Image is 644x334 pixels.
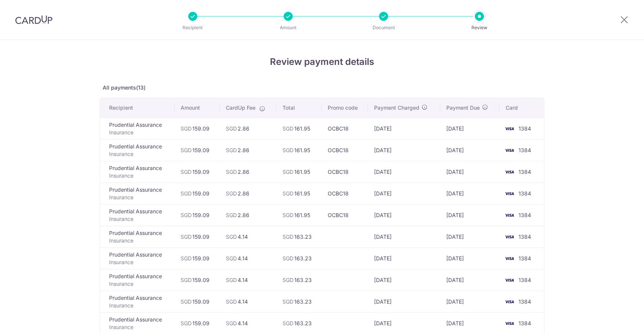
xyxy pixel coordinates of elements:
td: [DATE] [368,118,440,139]
span: SGD [181,125,192,132]
span: 1384 [519,277,531,283]
span: Payment Charged [374,104,419,112]
td: [DATE] [368,183,440,204]
span: SGD [181,320,192,326]
p: Insurance [109,150,168,158]
td: 159.09 [174,269,219,291]
td: [DATE] [440,269,500,291]
td: 4.14 [220,312,276,334]
td: Prudential Assurance [100,183,174,204]
p: Review [451,24,508,32]
img: <span class="translation_missing" title="translation missing: en.account_steps.new_confirm_form.b... [502,189,517,198]
td: [DATE] [440,139,500,161]
td: 4.14 [220,269,276,291]
td: OCBC18 [322,118,368,139]
td: [DATE] [368,226,440,247]
td: [DATE] [368,139,440,161]
p: Recipient [165,24,221,32]
span: SGD [282,190,293,197]
td: 159.09 [174,183,219,204]
td: 159.09 [174,226,219,247]
p: Insurance [109,302,168,309]
span: 1384 [519,212,531,218]
td: [DATE] [440,204,500,226]
td: Prudential Assurance [100,291,174,312]
td: Prudential Assurance [100,312,174,334]
td: 161.95 [276,183,322,204]
img: <span class="translation_missing" title="translation missing: en.account_steps.new_confirm_form.b... [502,167,517,176]
img: <span class="translation_missing" title="translation missing: en.account_steps.new_confirm_form.b... [502,124,517,133]
td: 159.09 [174,247,219,269]
td: 2.86 [220,204,276,226]
td: 161.95 [276,204,322,226]
img: CardUp [15,15,52,24]
span: SGD [181,298,192,305]
p: Insurance [109,172,168,180]
span: SGD [226,298,237,305]
td: 2.86 [220,161,276,183]
span: SGD [282,277,293,283]
td: OCBC18 [322,204,368,226]
span: 1384 [519,125,531,132]
td: [DATE] [440,118,500,139]
td: [DATE] [368,312,440,334]
img: <span class="translation_missing" title="translation missing: en.account_steps.new_confirm_form.b... [502,276,517,285]
span: SGD [181,147,192,153]
td: Prudential Assurance [100,226,174,247]
span: 1384 [519,233,531,240]
iframe: Opens a widget where you can find more information [595,311,636,330]
td: Prudential Assurance [100,204,174,226]
td: 2.86 [220,139,276,161]
span: SGD [282,125,293,132]
span: SGD [181,233,192,240]
img: <span class="translation_missing" title="translation missing: en.account_steps.new_confirm_form.b... [502,211,517,220]
td: 159.09 [174,204,219,226]
td: 163.23 [276,312,322,334]
img: <span class="translation_missing" title="translation missing: en.account_steps.new_confirm_form.b... [502,297,517,306]
td: 4.14 [220,291,276,312]
td: OCBC18 [322,139,368,161]
td: 161.95 [276,139,322,161]
td: [DATE] [440,291,500,312]
p: Document [355,24,412,32]
p: Insurance [109,215,168,223]
td: 161.95 [276,161,322,183]
td: [DATE] [440,247,500,269]
td: 159.09 [174,291,219,312]
span: SGD [282,212,293,218]
span: SGD [226,190,237,197]
td: 163.23 [276,247,322,269]
p: Insurance [109,323,168,331]
span: 1384 [519,298,531,305]
span: SGD [282,298,293,305]
span: 1384 [519,147,531,153]
p: Insurance [109,280,168,288]
img: <span class="translation_missing" title="translation missing: en.account_steps.new_confirm_form.b... [502,146,517,155]
span: SGD [226,125,237,132]
h4: Review payment details [100,55,544,69]
span: SGD [282,147,293,153]
td: Prudential Assurance [100,269,174,291]
span: CardUp Fee [226,104,255,112]
td: [DATE] [440,183,500,204]
span: 1384 [519,320,531,326]
th: Amount [174,98,219,118]
td: OCBC18 [322,161,368,183]
td: [DATE] [440,226,500,247]
span: SGD [226,169,237,175]
span: SGD [282,320,293,326]
p: Insurance [109,194,168,201]
td: [DATE] [368,161,440,183]
span: SGD [226,212,237,218]
p: Insurance [109,237,168,244]
td: [DATE] [368,269,440,291]
span: SGD [226,277,237,283]
img: <span class="translation_missing" title="translation missing: en.account_steps.new_confirm_form.b... [502,319,517,328]
td: 163.23 [276,291,322,312]
td: [DATE] [440,161,500,183]
td: 4.14 [220,226,276,247]
span: SGD [226,233,237,240]
th: Card [500,98,544,118]
td: 161.95 [276,118,322,139]
td: 159.09 [174,139,219,161]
